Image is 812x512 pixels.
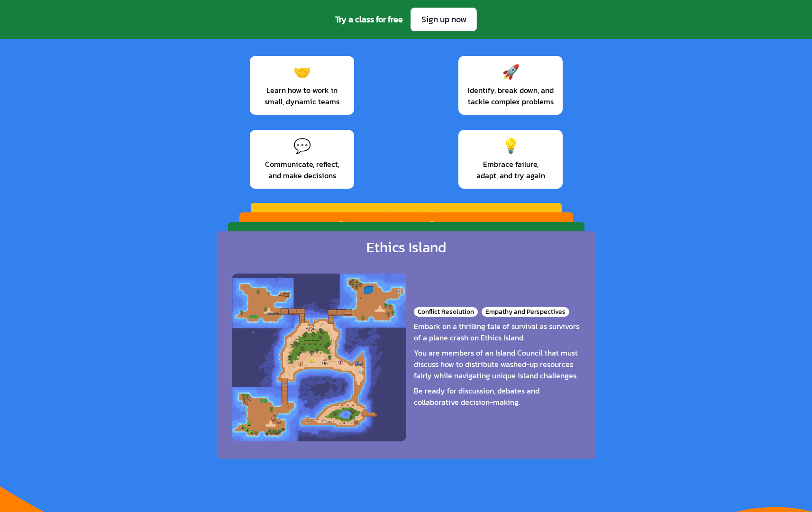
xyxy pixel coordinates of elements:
div: Embark on a thrilling tale of survival as survivors of a plane crash on Ethics Island. [414,320,581,343]
a: Sign up now [411,8,477,31]
span: Learn how to work in small, dynamic teams [257,84,347,107]
span: Communicate, reflect, and make decisions [257,158,347,181]
div: Empathy and Perspectives [482,307,569,317]
div: 🚀 [502,64,519,81]
span: Embrace failure, adapt, and try again [466,158,555,181]
span: Try a class for free [335,13,403,26]
div: Be ready for discussion, debates and collaborative decision-making. [414,385,581,408]
div: 🤝 [293,64,310,81]
div: Ethics Island [366,239,446,256]
div: Galactic Gear Masters [342,229,470,245]
span: Identify, break down, and tackle complex problems [466,84,555,107]
div: 💬 [293,137,310,155]
div: You are members of an Island Council that must discuss how to distribute washed-up resources fair... [414,347,581,381]
div: Countdown Challenge [350,209,463,223]
div: Conflict Resolution [414,307,478,317]
div: [PERSON_NAME] Racers [338,219,474,234]
div: 💡 [502,137,519,155]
